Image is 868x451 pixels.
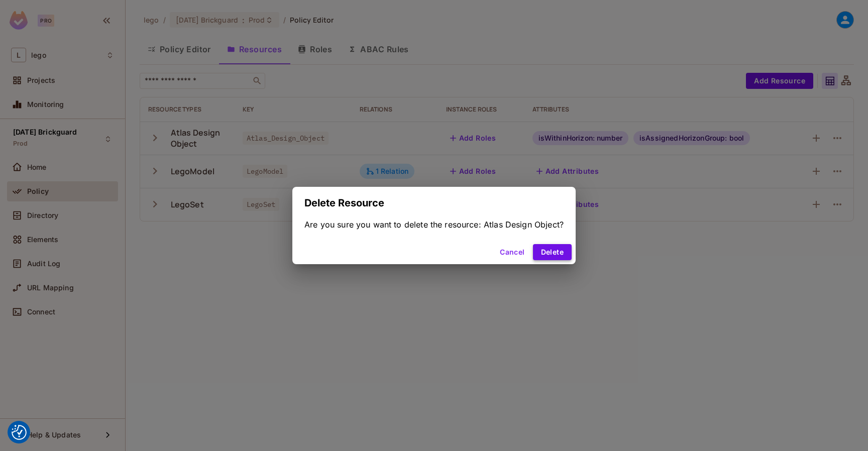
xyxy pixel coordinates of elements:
[292,187,576,219] h2: Delete Resource
[12,425,27,440] button: Consent Preferences
[533,244,572,260] button: Delete
[304,219,564,230] div: Are you sure you want to delete the resource: Atlas Design Object?
[12,425,27,440] img: Revisit consent button
[496,244,528,260] button: Cancel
